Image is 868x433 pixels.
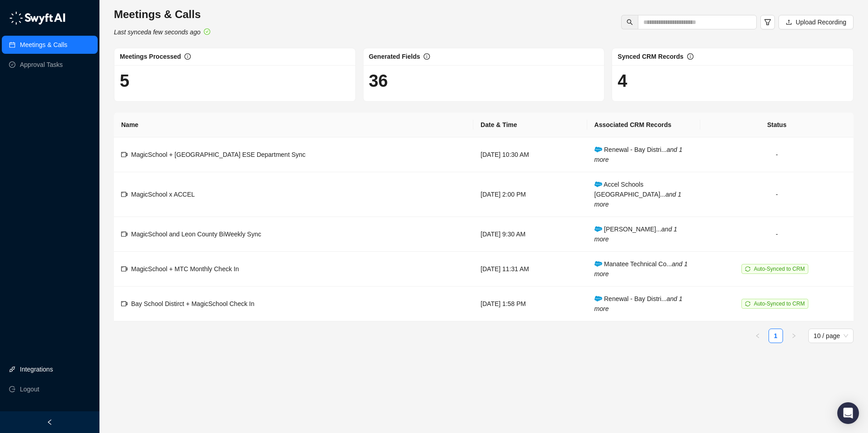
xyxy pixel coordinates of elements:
span: Bay School Distirct + MagicSchool Check In [131,300,255,307]
td: - [700,137,854,172]
i: Last synced a few seconds ago [114,28,200,36]
h3: Meetings & Calls [114,7,210,22]
span: upload [786,19,792,25]
td: - [700,217,854,252]
button: right [787,329,801,343]
a: 1 [769,329,783,343]
span: MagicSchool + [GEOGRAPHIC_DATA] ESE Department Sync [131,151,306,158]
span: video-camera [121,301,127,307]
i: and 1 more [594,295,683,312]
span: Auto-Synced to CRM [754,266,805,272]
span: MagicSchool and Leon County BiWeekly Sync [131,231,261,238]
span: right [791,333,797,339]
i: and 1 more [594,191,681,208]
span: Renewal - Bay Distri... [594,146,683,163]
h1: 5 [120,71,350,91]
span: video-camera [121,231,127,237]
span: video-camera [121,266,127,272]
span: video-camera [121,151,127,158]
div: Page Size [808,329,854,343]
i: and 1 more [594,260,688,278]
td: [DATE] 11:31 AM [473,252,587,287]
span: Renewal - Bay Distri... [594,295,683,312]
li: 1 [769,329,783,343]
span: info-circle [687,53,693,60]
th: Status [700,113,854,137]
h1: 4 [618,71,848,91]
span: Upload Recording [796,17,846,27]
h1: 36 [369,71,599,91]
li: Previous Page [750,329,765,343]
span: filter [764,19,771,26]
td: [DATE] 9:30 AM [473,217,587,252]
span: Accel Schools [GEOGRAPHIC_DATA]... [594,181,681,208]
span: 10 / page [814,329,848,343]
span: Meetings Processed [120,53,181,60]
span: MagicSchool + MTC Monthly Check In [131,265,239,273]
span: sync [745,301,750,306]
button: left [750,329,765,343]
img: logo-05li4sbe.png [9,11,66,25]
span: Synced CRM Records [618,53,683,60]
td: [DATE] 1:58 PM [473,287,587,321]
div: Open Intercom Messenger [837,402,859,424]
li: Next Page [787,329,801,343]
span: video-camera [121,191,127,198]
span: logout [9,386,15,392]
span: left [47,419,53,425]
span: info-circle [184,53,191,60]
td: [DATE] 10:30 AM [473,137,587,172]
a: Integrations [20,360,53,378]
a: Meetings & Calls [20,36,67,54]
th: Date & Time [473,113,587,137]
button: Upload Recording [778,15,854,29]
th: Name [114,113,473,137]
td: [DATE] 2:00 PM [473,172,587,217]
th: Associated CRM Records [587,113,700,137]
span: MagicSchool x ACCEL [131,191,195,198]
span: left [755,333,760,339]
span: Auto-Synced to CRM [754,301,805,307]
span: Manatee Technical Co... [594,260,688,278]
span: search [627,19,633,25]
a: Approval Tasks [20,56,63,74]
span: Logout [20,380,39,398]
span: info-circle [424,53,430,60]
span: sync [745,266,750,272]
span: Generated Fields [369,53,420,60]
span: [PERSON_NAME]... [594,226,677,243]
td: - [700,172,854,217]
i: and 1 more [594,226,677,243]
i: and 1 more [594,146,683,163]
span: check-circle [204,28,210,35]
